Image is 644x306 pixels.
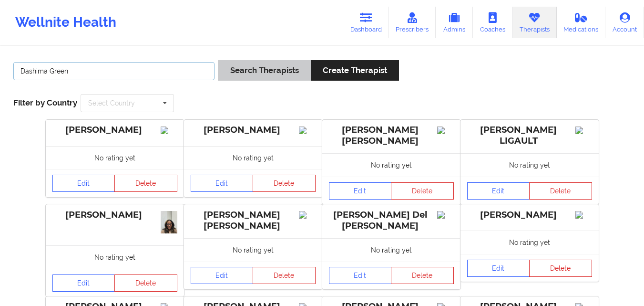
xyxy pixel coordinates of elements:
div: [PERSON_NAME] Del [PERSON_NAME] [329,210,454,232]
a: Medications [557,7,606,38]
a: Edit [329,182,392,200]
input: Search Keywords [13,62,215,80]
div: [PERSON_NAME] [191,125,316,136]
a: Prescribers [389,7,436,38]
a: Dashboard [343,7,389,38]
div: [PERSON_NAME] [52,210,177,221]
div: No rating yet [184,238,322,262]
img: Image%2Fplaceholer-image.png [437,211,454,219]
div: No rating yet [46,245,184,269]
button: Delete [529,182,592,200]
a: Account [605,7,644,38]
a: Admins [436,7,473,38]
div: No rating yet [460,153,599,177]
button: Create Therapist [311,60,399,81]
div: Select Country [88,100,135,106]
img: Image%2Fplaceholer-image.png [437,127,454,134]
a: Edit [329,267,392,284]
a: Edit [52,175,115,192]
img: Image%2Fplaceholer-image.png [575,211,592,219]
button: Delete [114,175,177,192]
button: Delete [114,274,177,292]
img: Image%2Fplaceholer-image.png [161,127,177,134]
div: [PERSON_NAME] [467,210,592,221]
a: Edit [191,267,254,284]
a: Edit [467,182,530,200]
div: [PERSON_NAME] [PERSON_NAME] [329,125,454,147]
a: Edit [191,175,254,192]
button: Search Therapists [218,60,310,81]
img: 8d344ccf-d794-4183-b2a4-59721aadfd51_Headshot_(1).jpg [161,211,177,233]
a: Edit [467,260,530,277]
button: Delete [529,260,592,277]
div: [PERSON_NAME] LIGAULT [467,125,592,147]
div: No rating yet [46,146,184,169]
img: Image%2Fplaceholer-image.png [299,211,316,219]
img: Image%2Fplaceholer-image.png [299,127,316,134]
div: No rating yet [184,146,322,169]
button: Delete [253,267,316,284]
span: Filter by Country [13,98,77,107]
a: Coaches [473,7,512,38]
div: [PERSON_NAME] [52,125,177,136]
button: Delete [391,182,454,200]
button: Delete [253,175,316,192]
div: No rating yet [322,238,460,262]
div: [PERSON_NAME] [PERSON_NAME] [191,210,316,232]
button: Delete [391,267,454,284]
a: Edit [52,274,115,292]
a: Therapists [512,7,557,38]
div: No rating yet [460,231,599,254]
div: No rating yet [322,153,460,177]
img: Image%2Fplaceholer-image.png [575,127,592,134]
